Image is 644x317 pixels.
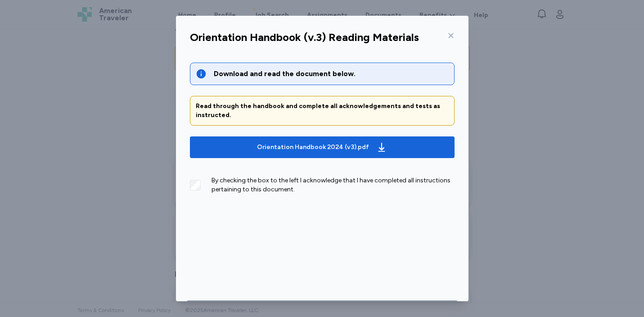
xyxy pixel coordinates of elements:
[214,68,449,79] div: Download and read the document below.
[257,143,369,152] div: Orientation Handbook 2024 (v3).pdf
[196,102,449,120] div: Read through the handbook and complete all acknowledgements and tests as instructed.
[212,176,455,194] div: By checking the box to the left I acknowledge that I have completed all instructions pertaining t...
[190,30,419,45] div: Orientation Handbook (v.3) Reading Materials
[190,136,455,158] button: Orientation Handbook 2024 (v3).pdf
